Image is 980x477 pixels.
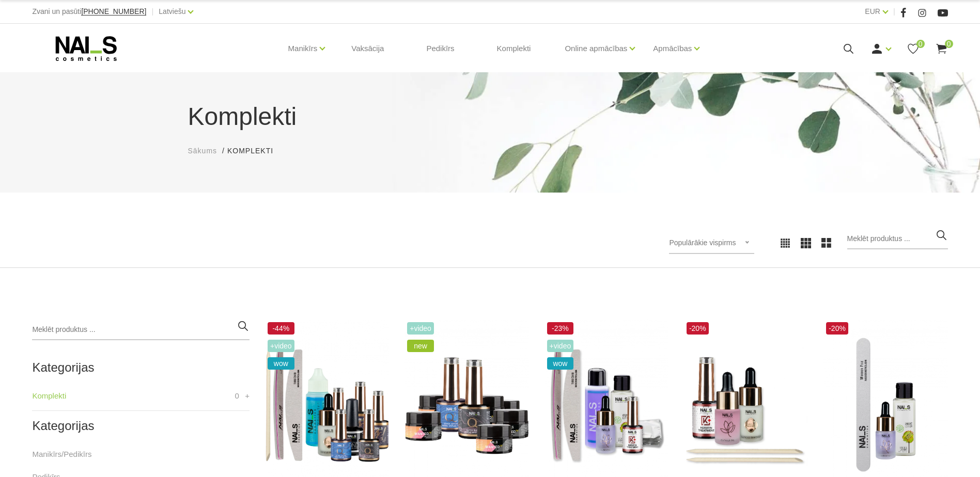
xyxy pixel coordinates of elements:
a: 0 [935,42,948,55]
h2: Kategorijas [32,419,250,433]
span: [PHONE_NUMBER] [81,7,146,15]
a: Latviešu [159,5,185,18]
a: [PHONE_NUMBER] [81,8,146,15]
span: 0 [235,390,239,402]
a: + [245,390,250,402]
a: Sākums [188,146,217,156]
input: Meklēt produktus ... [847,229,948,249]
span: 0 [945,40,953,48]
span: +Video [268,340,294,352]
span: Populārākie vispirms [669,239,736,247]
span: wow [547,357,574,370]
a: Komplekti [489,24,539,73]
span: | [893,5,895,18]
span: Sākums [188,147,217,155]
a: 0 [907,42,920,55]
a: Pedikīrs [418,24,462,73]
div: Zvani un pasūti [32,5,146,18]
a: Komplekti [32,390,66,402]
a: Apmācības [653,28,692,69]
li: Komplekti [227,146,284,156]
span: +Video [547,340,574,352]
a: Manikīrs [288,28,318,69]
span: wow [268,357,294,370]
span: | [151,5,153,18]
a: Manikīrs/Pedikīrs [32,448,91,460]
h2: Kategorijas [32,361,250,374]
span: -23% [547,322,574,335]
span: -20% [826,322,848,335]
span: -20% [687,322,709,335]
a: EUR [865,5,880,18]
span: 0 [916,40,925,48]
span: -44% [268,322,294,335]
span: +Video [407,322,434,335]
a: Online apmācības [565,28,627,69]
input: Meklēt produktus ... [32,320,250,340]
span: new [407,340,434,352]
h1: Komplekti [188,98,792,135]
a: Vaksācija [343,24,392,73]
